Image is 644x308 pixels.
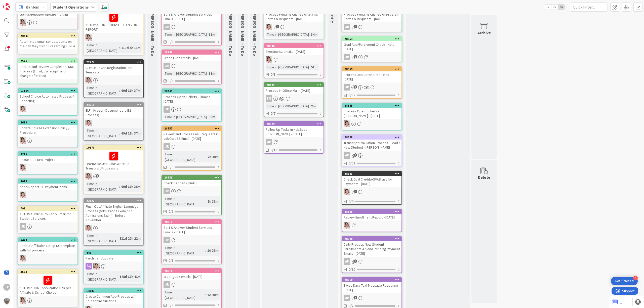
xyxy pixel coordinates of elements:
[20,164,26,171] img: EW
[264,44,324,48] div: 28546
[342,103,401,108] div: 28545
[342,67,401,71] div: 28559
[309,32,310,37] span: :
[206,154,206,160] span: :
[18,120,78,147] a: 4679Update Course Extension Policy / ProcedureEW
[206,154,220,160] div: 2h 38m
[86,199,143,203] div: 23122
[342,66,402,99] a: 28559Process Job Corps Graduates - [DATE]JR0/37
[18,270,77,274] div: 3563
[162,94,221,105] div: Process Open Tickets - Jhoana - [DATE]
[264,56,324,63] div: EW
[342,140,401,151] div: Transcript Evaluation Process - Lead / New Student - [PERSON_NAME]
[266,83,324,87] div: 28485
[164,127,221,130] div: 28557
[169,164,173,170] span: 0/6
[120,184,142,189] div: 69d 18h 36m
[342,37,401,52] div: 28553Grad App/Parchment Check - Hold - [DATE]
[342,36,402,62] a: 28553Grad App/Parchment Check - Hold - [DATE]JR
[264,44,324,55] div: 28546Ewojtowicz emails - [DATE]
[164,269,221,273] div: 28511
[266,139,272,145] div: AP
[342,84,401,91] div: JR
[18,255,77,261] div: EW
[18,223,77,230] div: JR
[18,152,77,156] div: 4715
[84,199,143,203] div: 23122
[18,274,77,296] div: AUTOMATION - Application Link per Affiliate & School Choice
[342,278,401,293] div: 28510Twice Daily Text Message Response - [DATE]
[84,60,143,64] div: 22777
[164,71,207,76] div: Time in [GEOGRAPHIC_DATA]
[84,145,143,150] div: 19570
[162,269,221,273] div: 28511
[20,121,77,124] div: 4679
[18,34,77,49] div: 20487Automated email sent students on the day they turn 18 regarding FERPA
[18,88,78,116] a: 11194School Choice Automated Process / ReportingEW
[342,11,401,22] div: Process Pending Change of Program Forms & Requests - [DATE]
[342,103,401,119] div: 28545Process Open Tickets - [PERSON_NAME] - [DATE]
[342,189,401,195] div: EW
[266,24,272,30] img: EW
[162,50,221,61] div: 28566Jrodriguez emails - [DATE]
[342,71,401,82] div: Process Job Corps Graduates - [DATE]
[84,11,143,33] div: AUTOMATION - COURSE EXTENSION REPORT
[162,143,221,150] div: JR
[344,136,401,139] div: 28568
[86,128,119,139] div: Time in [GEOGRAPHIC_DATA]
[162,11,221,22] div: Sort & Answer Student Services Emails - [DATE]
[20,223,26,230] div: JR
[342,171,401,176] div: 28541
[264,24,324,30] div: EW
[344,54,350,60] div: JR
[120,45,142,51] div: 117d 4h 11m
[276,25,279,28] span: 1
[162,89,222,122] a: 28563Process Open Tickets - Jhoana - [DATE]JRTime in [GEOGRAPHIC_DATA]:38m
[342,171,402,205] a: 28541Check Dual Credit/ASVAB List for Payments - [DATE]EW0/6
[344,24,350,30] div: JR
[342,54,401,60] div: JR
[342,222,401,229] div: EW
[26,4,39,10] span: Kanban
[20,89,77,93] div: 11194
[18,270,77,296] div: 3563AUTOMATION - Application Link per Affiliate & School Choice
[96,174,99,178] span: 1
[20,238,77,242] div: 5478
[266,56,272,63] img: EW
[164,24,170,30] div: JR
[354,85,357,89] span: 1
[18,6,78,29] a: Genius/HubSpot Update - [DATE]EW
[162,237,221,243] div: JR
[266,103,309,109] div: Time in [GEOGRAPHIC_DATA]
[344,210,401,213] div: 28548
[164,32,207,37] div: Time in [GEOGRAPHIC_DATA]
[264,87,324,94] div: Process In-Office Mail - [DATE]
[119,184,120,189] span: :
[162,50,222,84] a: 28566Jrodriguez emails - [DATE]JRTime in [GEOGRAPHIC_DATA]:38m0/3
[18,151,78,174] a: 4715Phase II - FERPA ProjectEW
[162,126,222,171] a: 28557Review and Process ALL Requests in JobCorpSS Email - [DATE]JRTime in [GEOGRAPHIC_DATA]:2h 38...
[264,95,324,102] div: ZM
[349,93,355,98] span: 0/37
[633,276,638,280] div: 4
[162,219,222,264] a: 28512Sort & Answer Student Services Emails - [DATE]JRTime in [GEOGRAPHIC_DATA]:1d 38m0/3
[309,103,310,109] span: :
[164,220,221,224] div: 28512
[344,120,350,127] img: EW
[86,146,143,149] div: 19570
[162,50,221,55] div: 28566
[84,203,143,223] div: Flush Out Affiliate English Language Process (Admissions Exam / No Admissions Exam) - Before Nove...
[354,259,357,263] span: 2
[84,173,143,180] div: EW
[20,152,77,156] div: 4715
[162,89,221,105] div: 28563Process Open Tickets - Jhoana - [DATE]
[162,55,221,61] div: Jrodriguez emails - [DATE]
[271,147,277,153] span: 0/13
[342,209,401,214] div: 28548
[342,152,401,159] div: AP
[271,111,275,116] span: 0/7
[169,78,173,83] span: 0/3
[208,71,217,76] div: 38m
[84,103,143,118] div: 24019ELP - Kruger (Document the B2 Process)
[611,277,638,285] div: Open Get Started checklist, remaining modules: 4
